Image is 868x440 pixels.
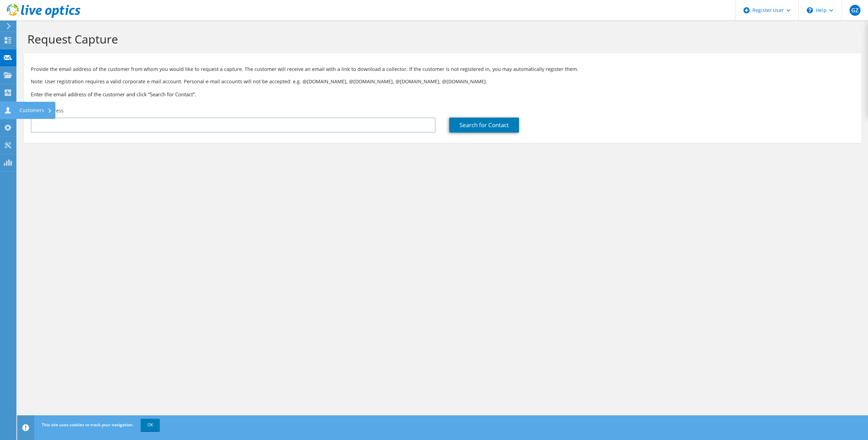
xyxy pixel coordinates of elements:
span: This site uses cookies to track your navigation. [42,422,133,428]
h3: Enter the email address of the customer and click “Search for Contact”. [31,90,854,98]
p: Note: User registration requires a valid corporate e-mail account. Personal e-mail accounts will ... [31,78,854,85]
h1: Request Capture [27,32,854,46]
div: Customers [16,102,55,119]
span: GZ [850,5,860,16]
a: Search for Contact [449,118,519,133]
a: OK [141,419,160,431]
p: Provide the email address of the customer from whom you would like to request a capture. The cust... [31,65,854,73]
svg: \n [807,7,813,13]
